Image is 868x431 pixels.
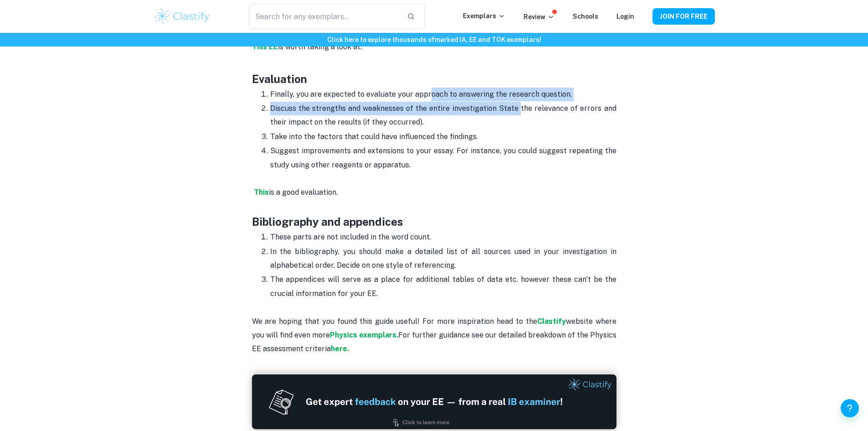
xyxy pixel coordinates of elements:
[841,399,859,417] button: Help and Feedback
[270,144,616,172] p: Suggest improvements and extensions to your essay. For instance, you could suggest repeating the ...
[249,4,399,29] input: Search for any exemplars...
[270,102,616,130] p: Discuss the strengths and weaknesses of the entire investigation State the relevance of errors an...
[573,13,598,20] a: Schools
[330,331,398,339] a: Physics exemplars.
[252,172,616,213] p: is a good evaluation.
[463,11,505,21] p: Exemplars
[270,245,616,273] p: In the bibliography, you should make a detailed list of all sources used in your investigation in...
[2,35,866,45] h6: Click here to explore thousands of marked IA, EE and TOK exemplars !
[252,54,616,87] h3: Evaluation
[252,42,278,51] a: This EE
[331,344,349,353] a: here.
[270,273,616,301] p: The appendices will serve as a place for additional tables of data etc. however these can't be th...
[252,374,616,429] img: Ad
[252,301,616,356] p: We are hoping that you found this guide useful! For more inspiration head to the website where yo...
[252,215,403,228] strong: Bibliography and appendices
[270,230,616,244] p: These parts are not included in the word count.
[254,188,269,197] strong: This
[252,188,269,197] a: This
[524,12,555,22] p: Review
[652,8,715,25] button: JOIN FOR FREE
[270,130,616,144] p: Take into the factors that could have influenced the findings.
[616,13,634,20] a: Login
[537,317,566,326] a: Clastify
[154,7,211,26] img: Clastify logo
[270,88,616,101] p: Finally, you are expected to evaluate your approach to answering the research question.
